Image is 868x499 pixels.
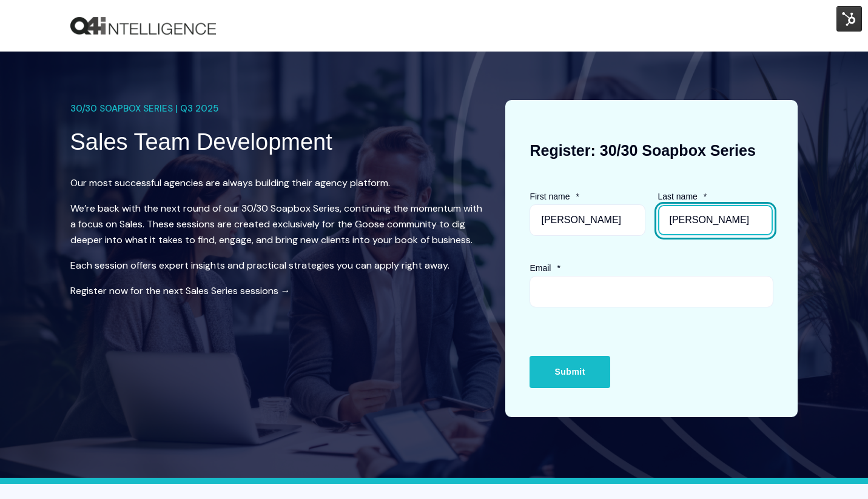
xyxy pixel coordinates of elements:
p: Register now for the next Sales Series sessions → [70,283,487,299]
p: Our most successful agencies are always building their agency platform. [70,175,487,191]
h3: Register: 30/30 Soapbox Series [530,124,773,176]
span: Email [530,263,551,273]
img: Q4intelligence, LLC logo [70,17,216,35]
input: Submit [530,356,610,387]
a: Back to Home [70,17,216,35]
h1: Sales Team Development [70,127,477,157]
span: First name [530,192,570,201]
span: 30/30 SOAPBOX SERIES | Q3 2025 [70,100,218,118]
p: Each session offers expert insights and practical strategies you can apply right away. [70,258,487,273]
span: Last name [658,192,697,201]
p: We’re back with the next round of our 30/30 Soapbox Series, continuing the momentum with a focus ... [70,201,487,248]
img: HubSpot Tools Menu Toggle [836,6,862,32]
